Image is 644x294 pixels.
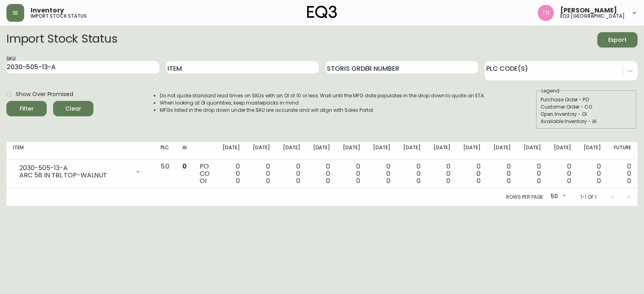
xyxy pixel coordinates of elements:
span: [PERSON_NAME] [560,7,617,14]
h2: Import Stock Status [6,32,117,47]
span: 0 [182,162,187,171]
span: Export [604,35,631,45]
span: 0 [386,176,390,185]
div: PO CO [200,163,210,185]
div: 0 0 [373,163,390,185]
th: [DATE] [307,142,337,160]
th: [DATE] [277,142,307,160]
li: When looking at OI quantities, keep masterpacks in mind. [160,99,485,107]
div: ARC 58 IN TBL TOP-WALNUT [19,172,130,179]
h5: import stock status [31,14,87,19]
h5: eq3 [GEOGRAPHIC_DATA] [560,14,625,19]
p: 1-1 of 1 [580,193,597,201]
div: 0 0 [614,163,631,185]
span: 0 [296,176,300,185]
img: 214b9049a7c64896e5c13e8f38ff7a87 [538,5,554,21]
div: Filter [20,104,34,114]
span: 0 [266,176,270,185]
div: 0 0 [253,163,270,185]
th: Item [6,142,154,160]
div: 0 0 [433,163,451,185]
div: 0 0 [493,163,511,185]
th: [DATE] [547,142,578,160]
div: Customer Order - CO [541,103,632,111]
p: Rows per page: [506,193,544,201]
th: [DATE] [487,142,517,160]
li: MFGs listed in the drop down under the SKU are accurate and will align with Sales Portal. [160,107,485,114]
th: AI [176,142,193,160]
th: PLC [154,142,176,160]
th: [DATE] [367,142,397,160]
span: 0 [597,176,601,185]
div: 0 0 [524,163,541,185]
td: 5.0 [154,160,176,188]
span: 0 [326,176,330,185]
div: Open Inventory - OI [541,111,632,118]
th: [DATE] [577,142,607,160]
th: [DATE] [397,142,427,160]
div: 2030-505-13-AARC 58 IN TBL TOP-WALNUT [13,163,148,181]
span: Clear [60,104,87,114]
div: 0 0 [554,163,571,185]
th: [DATE] [246,142,277,160]
span: 0 [507,176,511,185]
span: 0 [236,176,240,185]
span: 0 [446,176,450,185]
span: OI [200,176,206,185]
img: logo [307,6,337,19]
div: 0 0 [403,163,421,185]
span: Inventory [31,7,64,14]
th: Future [607,142,638,160]
button: Filter [6,101,47,116]
div: 2030-505-13-A [19,164,130,172]
li: Do not quote standard lead times on SKUs with an OI of 10 or less. Wait until the MFG date popula... [160,92,485,99]
div: Purchase Order - PO [541,96,632,103]
th: [DATE] [457,142,487,160]
span: 0 [627,176,631,185]
th: [DATE] [216,142,246,160]
span: 0 [356,176,360,185]
div: 0 0 [343,163,360,185]
th: [DATE] [427,142,457,160]
th: [DATE] [517,142,547,160]
div: 0 0 [584,163,601,185]
div: 0 0 [283,163,300,185]
div: 50 [547,190,568,204]
span: 0 [477,176,481,185]
legend: Legend [541,87,560,95]
div: Available Inventory - AI [541,118,632,125]
button: Clear [53,101,93,116]
div: 0 0 [313,163,330,185]
div: 0 0 [463,163,481,185]
span: 0 [567,176,571,185]
span: 0 [537,176,541,185]
button: Export [597,32,638,47]
th: [DATE] [336,142,367,160]
div: 0 0 [223,163,240,185]
span: 0 [417,176,421,185]
span: Show Over Promised [16,90,73,99]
